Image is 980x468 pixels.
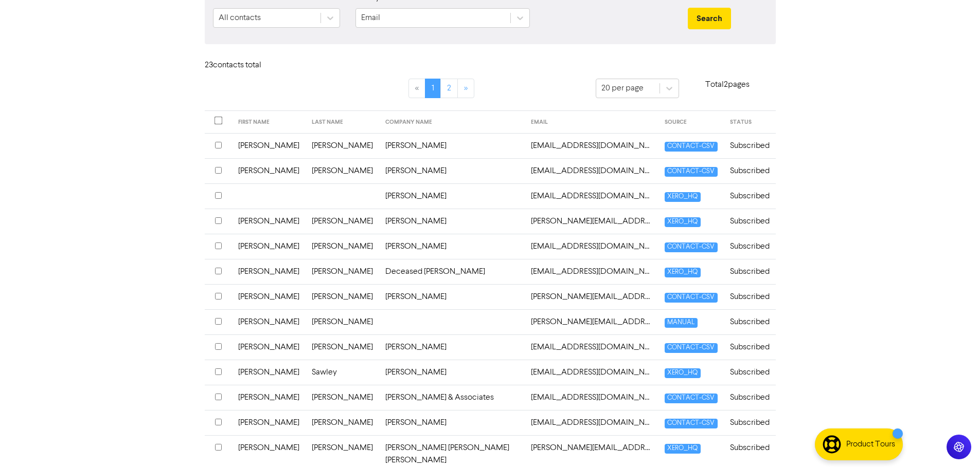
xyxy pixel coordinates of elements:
[724,183,776,209] td: Subscribed
[724,284,776,309] td: Subscribed
[361,12,380,24] div: Email
[232,385,306,410] td: [PERSON_NAME]
[724,133,776,158] td: Subscribed
[679,79,776,91] p: Total 2 pages
[665,293,717,303] span: CONTACT-CSV
[379,158,525,183] td: [PERSON_NAME]
[525,259,658,284] td: elizabethbifulco@gmail.com
[232,259,306,284] td: [PERSON_NAME]
[306,158,379,183] td: [PERSON_NAME]
[525,133,658,158] td: artlibcrow@gmail.com
[658,111,723,134] th: SOURCE
[379,284,525,309] td: [PERSON_NAME]
[665,444,700,454] span: XERO_HQ
[525,360,658,385] td: esawley@telstra.com
[379,234,525,259] td: [PERSON_NAME]
[306,259,379,284] td: [PERSON_NAME]
[525,234,658,259] td: elizabethaholland55@gmail.com
[306,234,379,259] td: [PERSON_NAME]
[379,334,525,360] td: [PERSON_NAME]
[232,209,306,234] td: [PERSON_NAME]
[724,234,776,259] td: Subscribed
[306,111,379,134] th: LAST NAME
[665,419,717,428] span: CONTACT-CSV
[457,79,474,98] a: »
[379,133,525,158] td: [PERSON_NAME]
[232,234,306,259] td: [PERSON_NAME]
[525,385,658,410] td: ewebb@rmnicol.com.au
[306,385,379,410] td: [PERSON_NAME]
[688,8,731,29] button: Search
[665,343,717,353] span: CONTACT-CSV
[232,309,306,334] td: [PERSON_NAME]
[525,158,658,183] td: eharan@dodo.com.au
[525,334,658,360] td: elizblakey@gmail.com
[379,111,525,134] th: COMPANY NAME
[665,167,717,177] span: CONTACT-CSV
[525,410,658,435] td: grumley68@gmail.com
[306,133,379,158] td: [PERSON_NAME]
[665,192,700,202] span: XERO_HQ
[724,360,776,385] td: Subscribed
[525,309,658,334] td: elizabeth@ticktax.net.au
[601,82,644,95] div: 20 per page
[724,158,776,183] td: Subscribed
[724,309,776,334] td: Subscribed
[724,259,776,284] td: Subscribed
[525,209,658,234] td: eli.mckernan07@outlook.com
[724,410,776,435] td: Subscribed
[232,158,306,183] td: [PERSON_NAME]
[306,284,379,309] td: [PERSON_NAME]
[724,111,776,134] th: STATUS
[379,410,525,435] td: [PERSON_NAME]
[306,410,379,435] td: [PERSON_NAME]
[379,385,525,410] td: [PERSON_NAME] & Associates
[665,394,717,403] span: CONTACT-CSV
[665,368,700,378] span: XERO_HQ
[724,209,776,234] td: Subscribed
[232,133,306,158] td: [PERSON_NAME]
[232,410,306,435] td: [PERSON_NAME]
[232,111,306,134] th: FIRST NAME
[929,419,980,468] iframe: Chat Widget
[440,79,458,98] a: Page 2
[306,209,379,234] td: [PERSON_NAME]
[379,209,525,234] td: [PERSON_NAME]
[665,318,697,328] span: MANUAL
[219,12,261,24] div: All contacts
[525,183,658,209] td: elajwebb@gmail.com
[379,360,525,385] td: [PERSON_NAME]
[525,111,658,134] th: EMAIL
[232,360,306,385] td: [PERSON_NAME]
[724,385,776,410] td: Subscribed
[232,284,306,309] td: [PERSON_NAME]
[665,142,717,152] span: CONTACT-CSV
[665,268,700,277] span: XERO_HQ
[306,334,379,360] td: [PERSON_NAME]
[665,242,717,252] span: CONTACT-CSV
[665,217,700,227] span: XERO_HQ
[205,61,287,70] h6: 23 contact s total
[306,360,379,385] td: Sawley
[724,334,776,360] td: Subscribed
[425,79,441,98] a: Page 1 is your current page
[525,284,658,309] td: elizabeth.mchugh9@gmail.com
[232,334,306,360] td: [PERSON_NAME]
[379,259,525,284] td: Deceased [PERSON_NAME]
[306,309,379,334] td: [PERSON_NAME]
[379,183,525,209] td: [PERSON_NAME]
